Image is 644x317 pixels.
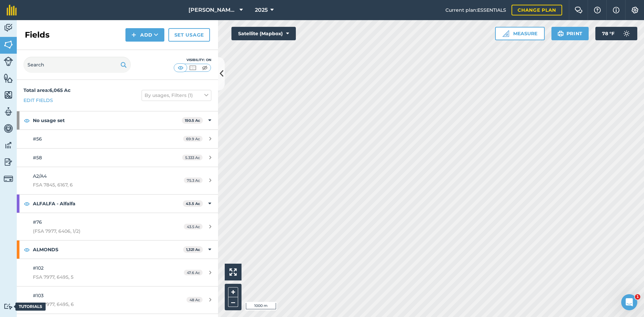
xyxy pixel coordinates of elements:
img: svg+xml;base64,PD94bWwgdmVyc2lvbj0iMS4wIiBlbmNvZGluZz0idXRmLTgiPz4KPCEtLSBHZW5lcmF0b3I6IEFkb2JlIE... [4,23,13,33]
img: svg+xml;base64,PD94bWwgdmVyc2lvbj0iMS4wIiBlbmNvZGluZz0idXRmLTgiPz4KPCEtLSBHZW5lcmF0b3I6IEFkb2JlIE... [4,107,13,117]
img: svg+xml;base64,PHN2ZyB4bWxucz0iaHR0cDovL3d3dy53My5vcmcvMjAwMC9zdmciIHdpZHRoPSI1NiIgaGVpZ2h0PSI2MC... [4,90,13,100]
img: svg+xml;base64,PD94bWwgdmVyc2lvbj0iMS4wIiBlbmNvZGluZz0idXRmLTgiPz4KPCEtLSBHZW5lcmF0b3I6IEFkb2JlIE... [620,27,633,40]
strong: ALFALFA - Alfalfa [33,195,183,213]
iframe: Intercom live chat [621,294,637,310]
strong: No usage set [33,111,182,129]
span: #76 [33,219,42,225]
a: Change plan [512,5,562,15]
div: Visibility: On [174,57,211,63]
div: ALMONDS1,321 Ac [17,241,218,259]
span: FSA 7845, 6167, 6 [33,181,159,189]
span: #103 [33,293,44,299]
img: svg+xml;base64,PD94bWwgdmVyc2lvbj0iMS4wIiBlbmNvZGluZz0idXRmLTgiPz4KPCEtLSBHZW5lcmF0b3I6IEFkb2JlIE... [4,57,13,66]
a: #585.333 Ac [17,149,218,167]
img: A question mark icon [593,7,601,13]
span: FSA 7977, 6495, 5 [33,273,159,281]
img: svg+xml;base64,PHN2ZyB4bWxucz0iaHR0cDovL3d3dy53My5vcmcvMjAwMC9zdmciIHdpZHRoPSIxNyIgaGVpZ2h0PSIxNy... [613,6,620,14]
span: 48 Ac [186,297,203,303]
span: #58 [33,155,42,161]
button: Print [551,27,589,40]
h2: Fields [25,30,50,40]
strong: 43.5 Ac [186,201,200,206]
button: – [228,297,238,307]
img: svg+xml;base64,PHN2ZyB4bWxucz0iaHR0cDovL3d3dy53My5vcmcvMjAwMC9zdmciIHdpZHRoPSI1MCIgaGVpZ2h0PSI0MC... [189,64,197,71]
span: FSA 7977, 6495, 6 [33,301,159,308]
a: Set usage [168,28,210,42]
span: (FSA 7977, 6406, 1/2) [33,227,159,235]
img: A cog icon [631,7,639,13]
div: ALFALFA - Alfalfa43.5 Ac [17,195,218,213]
img: svg+xml;base64,PHN2ZyB4bWxucz0iaHR0cDovL3d3dy53My5vcmcvMjAwMC9zdmciIHdpZHRoPSIxOCIgaGVpZ2h0PSIyNC... [24,246,30,254]
img: svg+xml;base64,PHN2ZyB4bWxucz0iaHR0cDovL3d3dy53My5vcmcvMjAwMC9zdmciIHdpZHRoPSIxOSIgaGVpZ2h0PSIyNC... [557,30,564,38]
strong: 1,321 Ac [186,247,200,252]
span: #56 [33,136,42,142]
button: Add [125,28,164,42]
a: #76(FSA 7977, 6406, 1/2)43.5 Ac [17,213,218,240]
img: svg+xml;base64,PD94bWwgdmVyc2lvbj0iMS4wIiBlbmNvZGluZz0idXRmLTgiPz4KPCEtLSBHZW5lcmF0b3I6IEFkb2JlIE... [4,303,13,310]
img: Ruler icon [502,30,509,37]
img: Two speech bubbles overlapping with the left bubble in the forefront [575,7,583,13]
span: #102 [33,265,44,271]
strong: Total area : 6,065 Ac [23,87,70,93]
span: 1 [635,294,640,300]
span: 78 ° F [602,27,614,40]
span: 69.9 Ac [183,136,203,142]
button: Satellite (Mapbox) [231,27,296,40]
img: svg+xml;base64,PD94bWwgdmVyc2lvbj0iMS4wIiBlbmNvZGluZz0idXRmLTgiPz4KPCEtLSBHZW5lcmF0b3I6IEFkb2JlIE... [4,174,13,183]
span: 43.5 Ac [184,224,203,229]
img: fieldmargin Logo [7,5,17,15]
button: 78 °F [595,27,637,40]
img: svg+xml;base64,PD94bWwgdmVyc2lvbj0iMS4wIiBlbmNvZGluZz0idXRmLTgiPz4KPCEtLSBHZW5lcmF0b3I6IEFkb2JlIE... [4,123,13,134]
strong: 150.5 Ac [185,118,200,123]
img: svg+xml;base64,PHN2ZyB4bWxucz0iaHR0cDovL3d3dy53My5vcmcvMjAwMC9zdmciIHdpZHRoPSI1NiIgaGVpZ2h0PSI2MC... [4,73,13,83]
span: 47.6 Ac [184,270,203,275]
span: Current plan : ESSENTIALS [445,6,506,14]
button: + [228,287,238,297]
a: #102FSA 7977, 6495, 547.6 Ac [17,259,218,286]
input: Search [23,57,131,73]
img: svg+xml;base64,PHN2ZyB4bWxucz0iaHR0cDovL3d3dy53My5vcmcvMjAwMC9zdmciIHdpZHRoPSI1NiIgaGVpZ2h0PSI2MC... [4,40,13,50]
img: svg+xml;base64,PHN2ZyB4bWxucz0iaHR0cDovL3d3dy53My5vcmcvMjAwMC9zdmciIHdpZHRoPSI1MCIgaGVpZ2h0PSI0MC... [176,64,185,71]
a: #5669.9 Ac [17,130,218,148]
span: A2/A4 [33,173,47,179]
img: svg+xml;base64,PD94bWwgdmVyc2lvbj0iMS4wIiBlbmNvZGluZz0idXRmLTgiPz4KPCEtLSBHZW5lcmF0b3I6IEFkb2JlIE... [4,140,13,150]
span: 75.3 Ac [184,177,203,183]
img: svg+xml;base64,PHN2ZyB4bWxucz0iaHR0cDovL3d3dy53My5vcmcvMjAwMC9zdmciIHdpZHRoPSIxOSIgaGVpZ2h0PSIyNC... [120,61,127,69]
img: Four arrows, one pointing top left, one top right, one bottom right and the last bottom left [229,268,237,276]
span: 2025 [255,6,268,14]
strong: ALMONDS [33,241,183,259]
img: svg+xml;base64,PHN2ZyB4bWxucz0iaHR0cDovL3d3dy53My5vcmcvMjAwMC9zdmciIHdpZHRoPSIxOCIgaGVpZ2h0PSIyNC... [24,116,30,124]
div: Tutorials [15,303,46,311]
button: By usages, Filters (1) [142,90,211,101]
img: svg+xml;base64,PHN2ZyB4bWxucz0iaHR0cDovL3d3dy53My5vcmcvMjAwMC9zdmciIHdpZHRoPSIxNCIgaGVpZ2h0PSIyNC... [131,31,136,39]
a: Edit fields [23,97,53,104]
img: svg+xml;base64,PHN2ZyB4bWxucz0iaHR0cDovL3d3dy53My5vcmcvMjAwMC9zdmciIHdpZHRoPSI1MCIgaGVpZ2h0PSI0MC... [201,64,209,71]
button: Measure [495,27,545,40]
div: No usage set150.5 Ac [17,111,218,129]
a: A2/A4FSA 7845, 6167, 675.3 Ac [17,167,218,194]
span: [PERSON_NAME] Farms [189,6,237,14]
img: svg+xml;base64,PHN2ZyB4bWxucz0iaHR0cDovL3d3dy53My5vcmcvMjAwMC9zdmciIHdpZHRoPSIxOCIgaGVpZ2h0PSIyNC... [24,200,30,208]
img: svg+xml;base64,PD94bWwgdmVyc2lvbj0iMS4wIiBlbmNvZGluZz0idXRmLTgiPz4KPCEtLSBHZW5lcmF0b3I6IEFkb2JlIE... [4,157,13,167]
a: #103FSA 7977, 6495, 648 Ac [17,286,218,314]
span: 5.333 Ac [182,155,203,160]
